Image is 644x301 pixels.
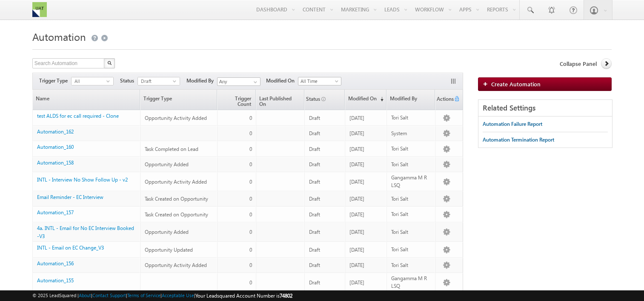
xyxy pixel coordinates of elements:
[145,161,189,168] span: Opportunity Added
[37,244,104,251] a: INTL - Email on EC Change_V3
[127,292,160,298] a: Terms of Service
[483,132,554,148] a: Automation Termination Report
[186,77,217,85] span: Modified By
[391,261,432,269] div: Tori Salt
[483,136,554,144] div: Automation Termination Report
[217,77,260,86] input: Type to Search
[309,115,320,121] span: Draft
[305,91,320,109] span: Status
[483,116,542,132] a: Automation Failure Report
[349,161,364,168] span: [DATE]
[145,262,207,268] span: Opportunity Activity Added
[349,247,364,253] span: [DATE]
[37,277,74,284] a: Automation_155
[107,61,112,65] img: Search
[37,194,103,200] a: Email Reminder - EC Interview
[266,77,298,85] span: Modified On
[349,196,364,202] span: [DATE]
[249,146,252,152] span: 0
[349,262,364,268] span: [DATE]
[391,246,432,253] div: Tori Salt
[120,77,137,85] span: Status
[72,77,106,85] span: All
[391,174,432,189] div: Gangamma M R LSQ
[145,115,207,121] span: Opportunity Activity Added
[387,90,435,110] a: Modified By
[349,229,364,235] span: [DATE]
[309,247,320,253] span: Draft
[391,114,432,122] div: Tori Salt
[256,90,304,110] a: Last Published On
[32,30,86,43] span: Automation
[138,77,173,85] span: Draft
[478,100,612,116] div: Related Settings
[37,176,128,183] a: INTL - Interview No Show Follow Up - v2
[249,279,252,286] span: 0
[37,128,74,135] a: Automation_162
[145,196,208,202] span: Task Created on Opportunity
[298,77,341,85] a: All Time
[218,90,255,110] a: Trigger Count
[249,115,252,121] span: 0
[33,90,140,110] a: Name
[280,292,292,299] span: 74802
[173,79,180,83] span: select
[39,77,71,85] span: Trigger Type
[391,145,432,153] div: Tori Salt
[145,211,208,218] span: Task Created on Opportunity
[560,60,597,68] span: Collapse Panel
[391,130,432,137] div: System
[309,179,320,185] span: Draft
[349,179,364,185] span: [DATE]
[37,113,119,119] a: test ALDS for ec call required - Clone
[249,229,252,235] span: 0
[37,260,74,267] a: Automation_156
[145,247,193,253] span: Opportunity Updated
[249,179,252,185] span: 0
[249,130,252,136] span: 0
[349,279,364,286] span: [DATE]
[391,161,432,168] div: Tori Salt
[145,229,189,235] span: Opportunity Added
[391,210,432,218] div: Tori Salt
[309,161,320,168] span: Draft
[349,115,364,121] span: [DATE]
[249,196,252,202] span: 0
[162,292,194,298] a: Acceptable Use
[298,77,339,85] span: All Time
[37,209,74,216] a: Automation_157
[483,81,491,86] img: add_icon.png
[435,91,454,109] span: Actions
[249,161,252,168] span: 0
[195,292,292,299] span: Your Leadsquared Account Number is
[249,247,252,253] span: 0
[32,2,47,17] img: Custom Logo
[106,79,113,83] span: select
[309,146,320,152] span: Draft
[140,90,217,110] a: Trigger Type
[32,292,292,300] span: © 2025 LeadSquared | | | | |
[377,96,384,102] span: (sorted descending)
[309,279,320,286] span: Draft
[391,228,432,236] div: Tori Salt
[309,262,320,268] span: Draft
[249,211,252,218] span: 0
[349,211,364,218] span: [DATE]
[491,80,541,88] span: Create Automation
[37,159,74,166] a: Automation_158
[249,262,252,268] span: 0
[37,225,134,239] a: 4a. INTL - Email for No EC Interview Booked -V3
[92,292,126,298] a: Contact Support
[391,275,432,290] div: Gangamma M R LSQ
[483,120,542,128] div: Automation Failure Report
[309,130,320,136] span: Draft
[391,195,432,203] div: Tori Salt
[309,229,320,235] span: Draft
[79,292,91,298] a: About
[145,146,198,152] span: Task Completed on Lead
[309,211,320,218] span: Draft
[249,78,260,86] a: Show All Items
[349,130,364,136] span: [DATE]
[345,90,386,110] a: Modified On(sorted descending)
[349,146,364,152] span: [DATE]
